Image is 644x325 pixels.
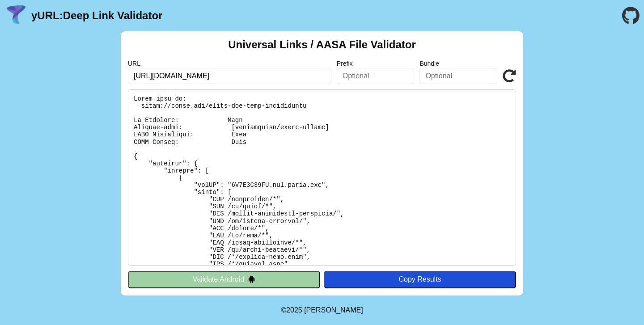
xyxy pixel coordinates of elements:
a: Michael Ibragimchayev's Personal Site [304,306,363,314]
button: Validate Android [128,271,320,288]
div: Copy Results [328,275,512,283]
label: Bundle [419,60,497,67]
a: yURL:Deep Link Validator [31,9,162,22]
pre: Lorem ipsu do: sitam://conse.adi/elits-doe-temp-incididuntu La Etdolore: Magn Aliquae-admi: [veni... [128,89,516,266]
img: droidIcon.svg [248,275,255,283]
label: Prefix [337,60,415,67]
input: Optional [337,68,415,84]
input: Required [128,68,331,84]
h2: Universal Links / AASA File Validator [228,38,416,51]
footer: © [281,295,363,325]
button: Copy Results [324,271,516,288]
label: URL [128,60,331,67]
input: Optional [419,68,497,84]
img: yURL Logo [4,4,28,27]
span: 2025 [286,306,302,314]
